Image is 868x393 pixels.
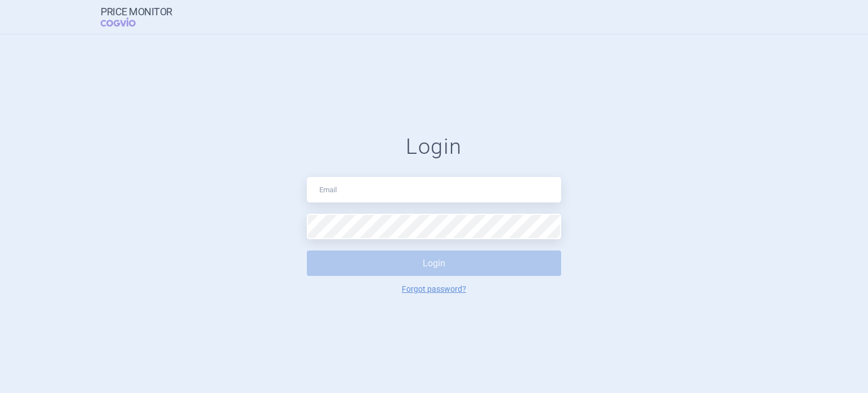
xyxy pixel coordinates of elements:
[307,251,561,276] button: Login
[101,6,172,18] strong: Price Monitor
[307,134,561,160] h1: Login
[307,177,561,202] input: Email
[101,18,151,27] span: COGVIO
[101,6,172,28] a: Price MonitorCOGVIO
[402,285,466,293] a: Forgot password?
